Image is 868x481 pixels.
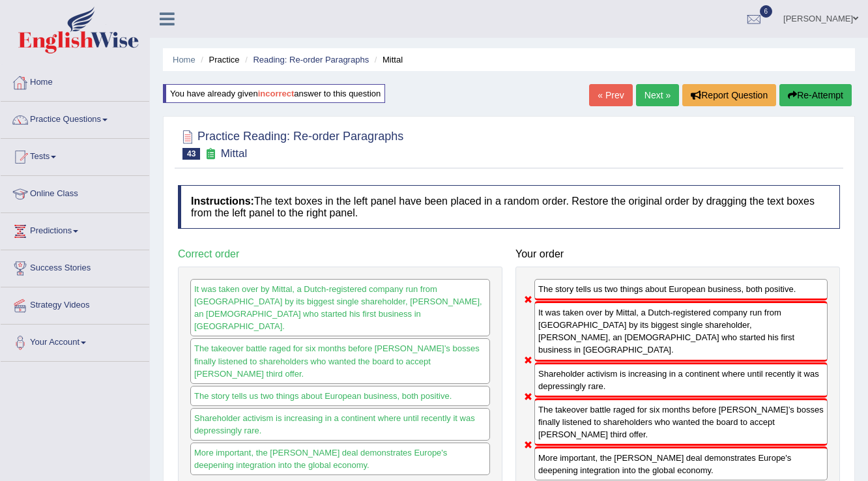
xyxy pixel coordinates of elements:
[190,279,490,336] div: It was taken over by Mittal, a Dutch-registered company run from [GEOGRAPHIC_DATA] by its biggest...
[1,287,149,320] a: Strategy Videos
[190,443,490,475] div: More important, the [PERSON_NAME] deal demonstrates Europe's deepening integration into the globa...
[253,55,369,65] a: Reading: Re-order Paragraphs
[1,213,149,246] a: Predictions
[1,102,149,134] a: Practice Questions
[515,248,840,260] h4: Your order
[534,301,828,361] div: It was taken over by Mittal, a Dutch-registered company run from [GEOGRAPHIC_DATA] by its biggest...
[1,65,149,97] a: Home
[173,55,195,65] a: Home
[682,84,776,106] button: Report Question
[534,446,828,480] div: More important, the [PERSON_NAME] deal demonstrates Europe's deepening integration into the globa...
[1,325,149,357] a: Your Account
[178,127,403,160] h2: Practice Reading: Re-order Paragraphs
[178,185,840,229] h4: The text boxes in the left panel have been placed in a random order. Restore the original order b...
[760,5,773,18] span: 6
[1,176,149,209] a: Online Class
[221,147,248,160] small: Mittal
[1,250,149,283] a: Success Stories
[779,84,852,106] button: Re-Attempt
[191,196,254,207] b: Instructions:
[371,53,403,66] li: Mittal
[163,84,385,103] div: You have already given answer to this question
[178,248,502,260] h4: Correct order
[258,89,295,98] b: incorrect
[203,148,217,160] small: Exam occurring question
[534,362,828,398] div: Shareholder activism is increasing in a continent where until recently it was depressingly rare.
[636,84,679,106] a: Next »
[182,148,200,160] span: 43
[1,139,149,171] a: Tests
[190,386,490,406] div: The story tells us two things about European business, both positive.
[190,408,490,441] div: Shareholder activism is increasing in a continent where until recently it was depressingly rare.
[534,398,828,446] div: The takeover battle raged for six months before [PERSON_NAME]’s bosses finally listened to shareh...
[197,53,239,66] li: Practice
[534,279,828,300] div: The story tells us two things about European business, both positive.
[589,84,632,106] a: « Prev
[190,338,490,383] div: The takeover battle raged for six months before [PERSON_NAME]’s bosses finally listened to shareh...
